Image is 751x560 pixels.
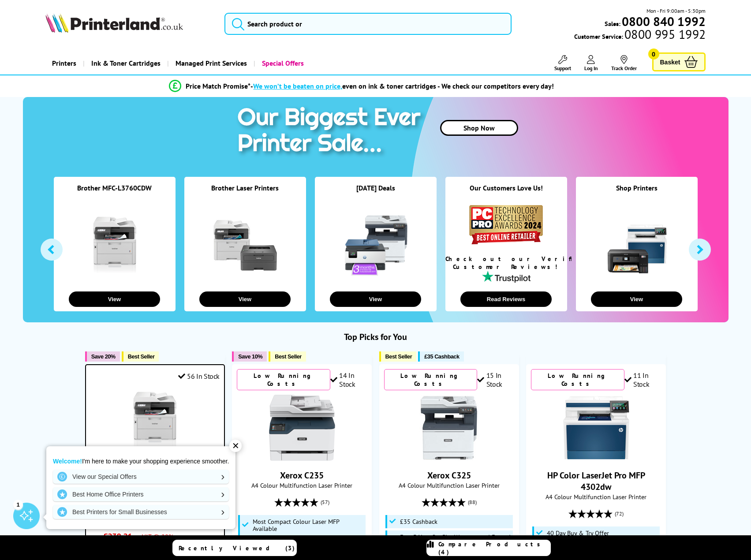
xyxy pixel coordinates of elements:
div: 1 [13,500,23,509]
span: Sales: [605,19,620,28]
img: printer sale [233,97,430,166]
div: Our Customers Love Us! [445,183,567,203]
button: Best Seller [379,351,417,362]
span: Best Seller [128,353,155,360]
a: View our Special Offers [53,470,229,484]
div: 14 In Stock [330,371,367,388]
button: £35 Cashback [418,351,463,362]
img: Xerox C235 [269,395,335,461]
a: Xerox C325 [427,470,471,481]
a: Log In [584,55,598,71]
img: HP Color LaserJet Pro MFP 4302dw [563,395,629,461]
button: Save 10% [232,351,267,362]
button: Read Reviews [460,291,552,307]
p: I'm here to make your shopping experience smoother. [53,457,229,465]
a: Printerland Logo [45,13,214,34]
span: Basket [660,56,680,68]
span: Best Seller [275,353,302,360]
img: Printerland Logo [45,13,183,33]
div: - even on ink & toner cartridges - We check our competitors every day! [250,82,554,90]
button: Save 20% [85,351,120,362]
span: Most Compact Colour Laser MFP Available [253,518,363,532]
a: Ink & Toner Cartridges [83,52,167,75]
span: A4 Colour Multifunction Laser Printer [384,481,514,489]
span: Compare Products (4) [438,540,550,556]
a: HP Color LaserJet Pro MFP 4302dw [563,454,629,463]
span: (72) [615,505,624,522]
a: Best Printers for Small Businesses [53,505,229,519]
span: Recently Viewed (3) [179,544,295,552]
img: Xerox C325 [416,395,482,461]
button: View [199,291,291,307]
span: Support [554,65,571,71]
a: Xerox C235 [280,470,324,481]
a: Support [554,55,571,71]
a: Best Home Office Printers [53,487,229,501]
div: Shop Printers [576,183,698,203]
a: Xerox C325 [416,454,482,463]
span: (57) [321,494,329,511]
a: Special Offers [254,52,310,75]
span: Mon - Fri 9:00am - 5:30pm [646,7,706,15]
a: Track Order [611,55,637,71]
div: Check out our Verified Customer Reviews! [445,255,567,271]
a: 0800 840 1992 [620,17,706,26]
b: 0800 840 1992 [622,13,706,30]
a: Shop Now [440,120,518,136]
span: Free 3 Year On-Site Warranty and Extend up to 5 Years* [400,534,511,548]
span: A4 Colour Multifunction Laser Printer [531,493,661,501]
div: Low Running Costs [384,369,478,390]
img: Brother MFC-L3760CDW [122,387,188,453]
a: Xerox C235 [269,454,335,463]
input: Search product or [224,13,512,35]
span: Customer Service: [574,30,706,41]
span: 0 [648,49,659,60]
span: Price Match Promise* [186,82,250,90]
a: Basket 0 [652,52,706,71]
a: Recently Viewed (3) [172,540,297,556]
div: 15 In Stock [477,371,514,388]
span: £238.21 [103,531,132,542]
span: £35 Cashback [424,353,459,360]
a: Compare Products (4) [426,540,551,556]
span: Save 20% [91,353,116,360]
a: Printers [45,52,83,75]
a: Brother MFC-L3760CDW [77,183,152,192]
strong: Welcome! [53,458,82,465]
button: View [69,291,160,307]
div: Low Running Costs [531,369,624,390]
span: ex VAT @ 20% [134,532,173,541]
a: HP Color LaserJet Pro MFP 4302dw [547,470,645,493]
span: £35 Cashback [400,518,437,525]
button: Best Seller [122,351,159,362]
span: 40 Day Buy & Try Offer [547,530,609,537]
li: modal_Promise [27,78,696,94]
span: Ink & Toner Cartridges [91,52,161,75]
span: (88) [468,494,477,511]
div: 56 In Stock [178,372,220,381]
button: Best Seller [269,351,306,362]
span: A4 Colour Multifunction Laser Printer [237,481,367,489]
span: Save 10% [238,353,262,360]
div: [DATE] Deals [315,183,437,203]
span: Log In [584,65,598,71]
div: ✕ [229,440,242,452]
span: 0800 995 1992 [623,30,706,38]
button: View [330,291,421,307]
button: View [591,291,682,307]
span: We won’t be beaten on price, [253,82,342,90]
div: 11 In Stock [624,371,661,388]
a: Managed Print Services [167,52,254,75]
a: Brother Laser Printers [211,183,279,192]
div: Low Running Costs [237,369,330,390]
span: Best Seller [385,353,412,360]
